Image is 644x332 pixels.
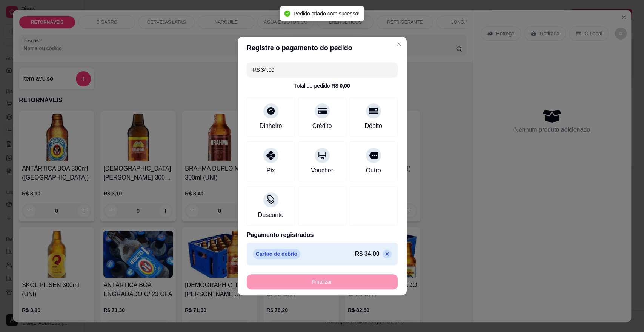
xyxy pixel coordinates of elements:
[311,166,333,175] div: Voucher
[284,11,290,17] span: check-circle
[331,82,350,89] div: R$ 0,00
[251,62,393,77] input: Ex.: hambúrguer de cordeiro
[393,38,405,50] button: Close
[312,121,332,131] div: Crédito
[253,249,300,259] p: Cartão de débito
[366,166,381,175] div: Outro
[260,121,282,131] div: Dinheiro
[294,11,360,17] span: Pedido criado com sucesso!
[294,82,350,89] div: Total do pedido
[258,211,284,220] div: Desconto
[238,37,407,59] header: Registre o pagamento do pedido
[364,121,382,131] div: Débito
[355,249,380,258] p: R$ 34,00
[266,166,275,175] div: Pix
[247,231,398,240] p: Pagamento registrados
